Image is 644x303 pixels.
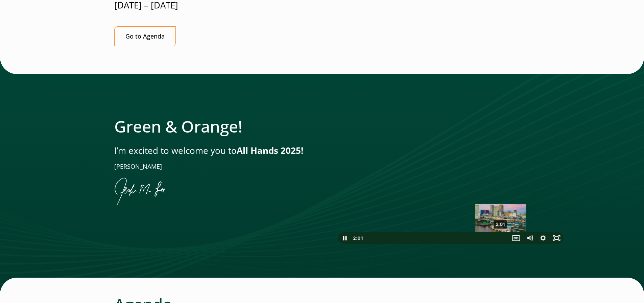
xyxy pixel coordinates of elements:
[237,144,303,157] strong: All Hands 2025!
[114,144,308,157] p: I’m excited to welcome you to
[114,26,176,46] a: Go to Agenda
[114,162,308,171] p: [PERSON_NAME]
[114,117,308,136] h2: Green & Orange!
